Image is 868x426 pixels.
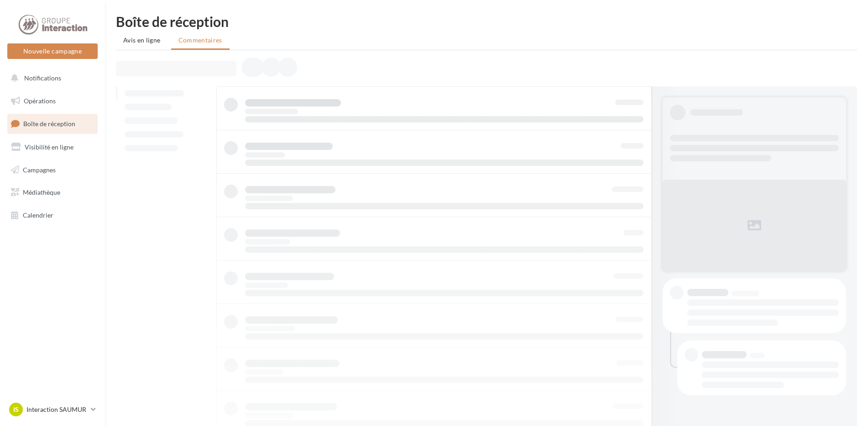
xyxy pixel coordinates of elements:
[5,114,99,133] a: Boîte de réception
[5,91,99,111] a: Opérations
[5,138,99,157] a: Visibilité en ligne
[23,211,53,219] span: Calendrier
[7,43,98,59] button: Nouvelle campagne
[24,97,56,105] span: Opérations
[23,188,60,196] span: Médiathèque
[7,401,98,418] a: IS Interaction SAUMUR
[24,74,61,82] span: Notifications
[23,165,56,173] span: Campagnes
[116,15,857,28] div: Boîte de réception
[5,206,99,225] a: Calendrier
[26,405,87,414] p: Interaction SAUMUR
[123,36,161,45] span: Avis en ligne
[23,120,75,128] span: Boîte de réception
[5,160,99,180] a: Campagnes
[5,183,99,202] a: Médiathèque
[5,69,96,88] button: Notifications
[13,405,19,414] span: IS
[25,143,73,151] span: Visibilité en ligne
